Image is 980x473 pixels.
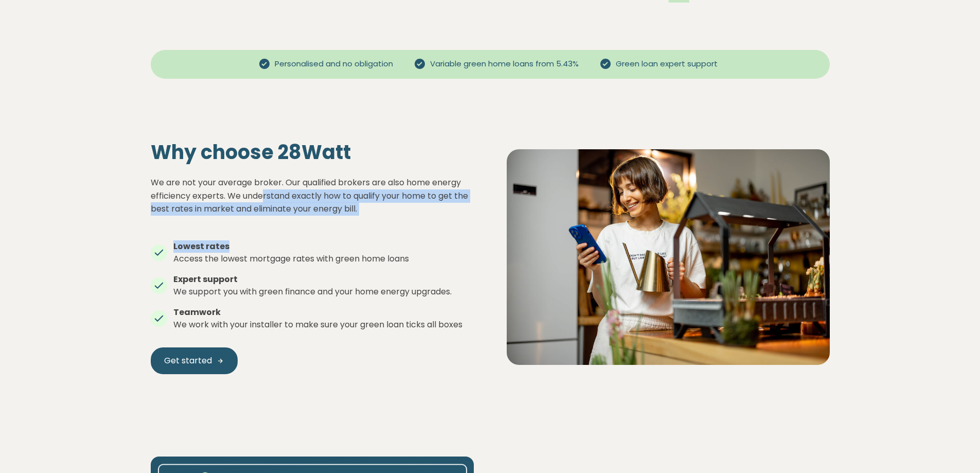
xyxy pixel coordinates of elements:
strong: Teamwork [173,306,221,318]
p: We are not your average broker. Our qualified brokers are also home energy efficiency experts. We... [151,176,474,216]
strong: Expert support [173,273,238,285]
h2: Why choose 28Watt [151,141,474,164]
span: We support you with green finance and your home energy upgrades. [173,286,452,297]
img: Solar panel installation on a residential roof [507,149,830,365]
span: Access the lowest mortgage rates with green home loans [173,253,409,265]
a: Get started [151,347,238,374]
span: Personalised and no obligation [271,58,397,70]
strong: Lowest rates [173,240,229,252]
span: Green loan expert support [612,58,722,70]
span: Get started [164,355,212,367]
span: Variable green home loans from 5.43% [426,58,583,70]
span: We work with your installer to make sure your green loan ticks all boxes [173,319,462,330]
